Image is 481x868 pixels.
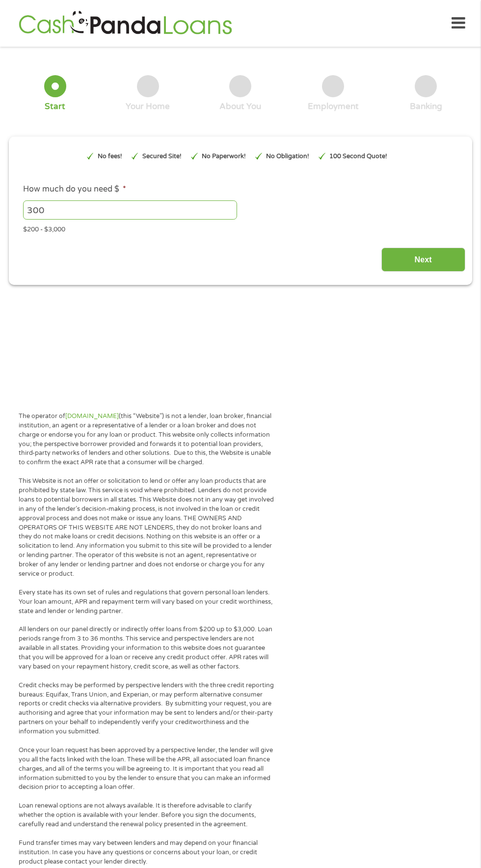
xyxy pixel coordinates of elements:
p: Every state has its own set of rules and regulations that govern personal loan lenders. Your loan... [19,588,274,616]
label: How much do you need $ [23,184,126,195]
p: Loan renewal options are not always available. It is therefore advisable to clarify whether the o... [19,801,274,829]
input: Next [381,248,465,272]
p: All lenders on our panel directly or indirectly offer loans from $200 up to $3,000. Loan periods ... [19,625,274,671]
div: Start [45,101,65,112]
p: Credit checks may be performed by perspective lenders with the three credit reporting bureaus: Eq... [19,681,274,736]
div: About You [219,101,261,112]
div: Your Home [126,101,170,112]
p: No Obligation! [266,152,309,161]
div: Employment [308,101,359,112]
p: No Paperwork! [202,152,246,161]
div: Banking [410,101,442,112]
p: No fees! [98,152,122,161]
p: The operator of (this “Website”) is not a lender, loan broker, financial institution, an agent or... [19,412,274,467]
p: 100 Second Quote! [329,152,387,161]
p: This Website is not an offer or solicitation to lend or offer any loan products that are prohibit... [19,476,274,579]
img: GetLoanNow Logo [16,9,235,37]
p: Fund transfer times may vary between lenders and may depend on your financial institution. In cas... [19,839,274,867]
p: Secured Site! [142,152,182,161]
a: [DOMAIN_NAME] [65,412,119,420]
p: Once your loan request has been approved by a perspective lender, the lender will give you all th... [19,746,274,792]
div: $200 - $3,000 [23,221,458,234]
